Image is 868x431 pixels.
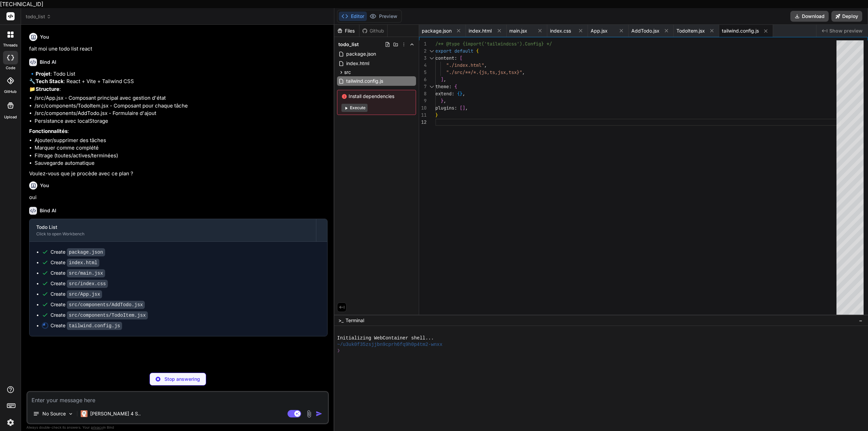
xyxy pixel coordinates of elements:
span: export [435,48,452,54]
div: Create [51,259,99,266]
span: [ [460,105,462,111]
li: Persistance avec localStorage [35,117,328,125]
span: theme [435,83,449,90]
button: Editor [339,12,367,21]
div: 2 [419,47,427,55]
div: Github [359,27,387,34]
div: 6 [419,76,427,83]
span: tailwind.config.js [722,27,759,34]
span: TodoItem.jsx [676,27,705,34]
div: Create [51,312,148,319]
div: Create [51,249,105,256]
span: >_ [338,317,343,324]
span: package.json [346,50,377,58]
span: − [859,317,863,324]
span: : [454,55,457,61]
span: , [484,62,487,68]
span: ~/u3uk0f35zsjjbn9cprh6fq9h0p4tm2-wnxx [337,341,442,348]
label: GitHub [4,89,17,95]
p: Voulez-vous que je procède avec ce plan ? [29,170,328,178]
span: index.css [550,27,571,34]
div: Create [51,270,105,277]
span: ] [441,76,443,82]
img: settings [5,417,16,428]
h6: Bind AI [40,59,56,65]
button: Preview [367,12,400,21]
span: AddTodo.jsx [631,27,659,34]
div: 9 [419,97,427,104]
span: Show preview [829,27,863,34]
span: package.json [422,27,452,34]
span: } [460,91,462,97]
div: 10 [419,104,427,112]
div: 3 [419,55,427,62]
span: src [344,69,351,76]
span: : [454,105,457,111]
button: Todo ListClick to open Workbench [29,219,316,241]
img: Claude 4 Sonnet [81,410,87,417]
span: default [454,48,473,54]
img: icon [316,410,322,417]
li: Filtrage (toutes/actives/terminées) [35,152,328,160]
div: 5 [419,69,427,76]
code: tailwind.config.js [67,322,122,330]
span: , [443,98,446,104]
p: oui [29,194,328,201]
span: Install dependencies [341,93,412,100]
code: src/main.jsx [67,269,105,277]
span: { [454,83,457,90]
span: ] [462,105,465,111]
div: Create [51,280,108,287]
span: tailwind.config.js [346,77,384,85]
code: src/components/AddTodo.jsx [67,301,145,309]
div: Create [51,301,145,308]
p: Stop answering [164,376,200,383]
span: { [457,91,460,97]
code: package.json [67,248,105,256]
div: Create [51,322,122,329]
span: } [435,112,438,118]
div: Click to open Workbench [36,231,309,237]
span: Terminal [346,317,364,324]
span: main.jsx [509,27,527,34]
label: code [6,65,15,71]
code: index.html [67,259,99,267]
div: Todo List [36,224,309,231]
p: No Source [42,410,66,417]
button: − [857,315,864,326]
div: Click to collapse the range. [427,55,436,62]
span: index.html [469,27,492,34]
h6: You [40,182,49,189]
button: Execute [341,104,368,112]
span: , [465,105,468,111]
div: 12 [419,119,427,126]
span: privacy [91,425,103,429]
div: 11 [419,112,427,119]
p: [PERSON_NAME] 4 S.. [90,410,141,417]
div: 8 [419,90,427,97]
span: /** @type {import('tailwindcss').Config} */ [435,41,552,47]
li: /src/components/AddTodo.jsx - Formulaire d'ajout [35,110,328,117]
p: Always double-check its answers. Your in Bind [26,424,329,431]
h6: You [40,34,49,40]
span: ❯ [337,348,340,354]
span: extend [435,91,452,97]
img: attachment [305,410,313,418]
strong: Structure [36,86,59,92]
span: [ [460,55,462,61]
div: Click to collapse the range. [427,83,436,90]
span: { [476,48,479,54]
span: index.html [346,59,370,67]
span: , [522,69,525,75]
span: plugins [435,105,454,111]
span: todo_list [338,41,359,48]
code: src/components/TodoItem.jsx [67,311,148,319]
span: App.jsx [591,27,608,34]
p: 🔹 : Todo List 🔧 : React + Vite + Tailwind CSS 📁 : [29,70,328,93]
li: Marquer comme complété [35,144,328,152]
label: Upload [4,114,17,120]
div: Click to collapse the range. [427,47,436,55]
li: /src/App.jsx - Composant principal avec gestion d'état [35,94,328,102]
h6: Bind AI [40,207,56,214]
strong: Fonctionnalités [29,128,67,134]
